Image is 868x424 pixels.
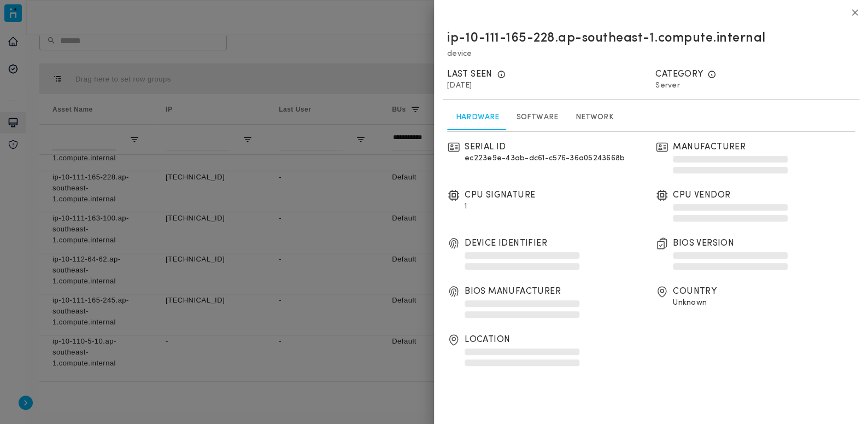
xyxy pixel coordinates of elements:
span: CPU Vendor [673,189,730,202]
span: BIOS Version [673,237,734,250]
span: Last Seen [447,68,492,81]
span: CPU Signature [465,189,535,202]
span: 1 [465,202,467,211]
span: Last Seen [447,70,492,79]
span: Location [465,333,510,346]
a: Software [508,104,567,130]
span: Country [673,287,717,296]
span: BIOS Manufacturer [465,285,561,298]
span: CPU Signature [465,191,535,200]
h4: ip-10-111-165-228.ap-southeast-1.compute.internal [447,30,766,47]
span: Server [655,82,680,90]
span: Category [655,68,703,81]
div: High level categorization of the asset type (e.g. laptop, workstation, etc.) [707,70,716,79]
span: Serial ID [465,141,506,154]
a: Hardware [447,104,508,130]
span: BIOS Manufacturer [465,287,561,296]
span: Unknown [673,299,707,307]
span: CPU Vendor [673,191,730,200]
span: Location [465,335,510,344]
span: [DATE] [447,82,472,90]
span: ec223e9e-43ab-dc61-c576-36a05243668b [465,154,625,162]
span: BIOS Version [673,239,734,248]
span: Category [655,70,703,79]
span: Country [673,285,717,298]
span: Manufacturer [673,143,746,152]
span: Device Identifier [465,237,547,250]
p: device [447,49,855,59]
a: Network [567,104,623,130]
div: Latest timestamp the asset has been seen in hm.works [497,70,506,79]
span: Manufacturer [673,141,746,154]
span: Serial ID [465,143,506,152]
span: Device Identifier [465,239,547,248]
